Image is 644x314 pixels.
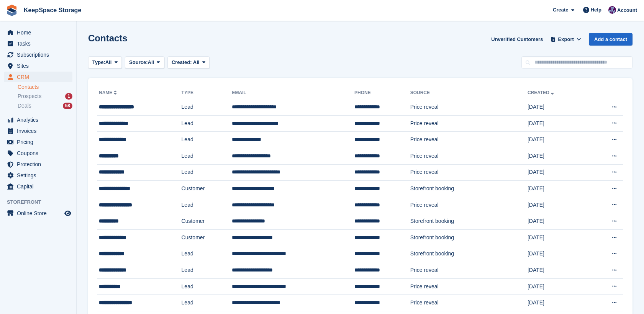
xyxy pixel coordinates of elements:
[4,181,72,192] a: menu
[4,27,72,38] a: menu
[17,148,63,159] span: Coupons
[182,164,232,181] td: Lead
[410,132,528,148] td: Price reveal
[17,170,63,181] span: Settings
[549,33,583,46] button: Export
[410,164,528,181] td: Price reveal
[182,246,232,262] td: Lead
[617,7,637,14] span: Account
[410,197,528,213] td: Price reveal
[4,72,72,82] a: menu
[608,6,616,14] img: Charlotte Jobling
[17,38,63,49] span: Tasks
[232,87,354,99] th: Email
[528,164,588,181] td: [DATE]
[182,132,232,148] td: Lead
[182,278,232,295] td: Lead
[4,208,72,219] a: menu
[17,114,63,125] span: Analytics
[182,99,232,116] td: Lead
[17,27,63,38] span: Home
[410,87,528,99] th: Source
[528,132,588,148] td: [DATE]
[4,170,72,181] a: menu
[553,6,568,14] span: Create
[528,148,588,164] td: [DATE]
[589,33,633,46] a: Add a contact
[591,6,601,14] span: Help
[410,213,528,230] td: Storefront booking
[410,278,528,295] td: Price reveal
[6,5,18,16] img: stora-icon-8386f47178a22dfd0bd8f6a31ec36ba5ce8667c1dd55bd0f319d3a0aa187defe.svg
[528,90,556,95] a: Created
[528,99,588,116] td: [DATE]
[18,102,72,110] a: Deals 58
[105,59,112,66] span: All
[17,61,63,71] span: Sites
[4,148,72,159] a: menu
[7,198,76,206] span: Storefront
[17,126,63,136] span: Invoices
[410,181,528,197] td: Storefront booking
[410,229,528,246] td: Storefront booking
[182,213,232,230] td: Customer
[65,93,72,100] div: 1
[18,93,41,100] span: Prospects
[4,114,72,125] a: menu
[125,56,164,69] button: Source: All
[4,49,72,60] a: menu
[4,61,72,71] a: menu
[17,72,63,82] span: CRM
[410,99,528,116] td: Price reveal
[182,262,232,279] td: Lead
[172,59,192,65] span: Created:
[558,36,574,43] span: Export
[18,83,72,91] a: Contacts
[63,209,72,218] a: Preview store
[528,181,588,197] td: [DATE]
[528,213,588,230] td: [DATE]
[193,59,200,65] span: All
[99,90,118,95] a: Name
[528,246,588,262] td: [DATE]
[63,103,72,109] div: 58
[17,137,63,147] span: Pricing
[182,295,232,311] td: Lead
[148,59,154,66] span: All
[182,229,232,246] td: Customer
[528,115,588,132] td: [DATE]
[528,295,588,311] td: [DATE]
[92,59,105,66] span: Type:
[17,49,63,60] span: Subscriptions
[182,181,232,197] td: Customer
[4,38,72,49] a: menu
[4,126,72,136] a: menu
[528,229,588,246] td: [DATE]
[410,295,528,311] td: Price reveal
[88,33,128,43] h1: Contacts
[528,278,588,295] td: [DATE]
[4,137,72,147] a: menu
[18,102,31,110] span: Deals
[182,197,232,213] td: Lead
[488,33,546,46] a: Unverified Customers
[354,87,410,99] th: Phone
[410,148,528,164] td: Price reveal
[129,59,147,66] span: Source:
[17,208,63,219] span: Online Store
[17,181,63,192] span: Capital
[88,56,122,69] button: Type: All
[21,4,84,16] a: KeepSpace Storage
[410,262,528,279] td: Price reveal
[528,197,588,213] td: [DATE]
[410,115,528,132] td: Price reveal
[528,262,588,279] td: [DATE]
[4,159,72,170] a: menu
[18,92,72,100] a: Prospects 1
[17,159,63,170] span: Protection
[182,115,232,132] td: Lead
[182,148,232,164] td: Lead
[410,246,528,262] td: Storefront booking
[167,56,210,69] button: Created: All
[182,87,232,99] th: Type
